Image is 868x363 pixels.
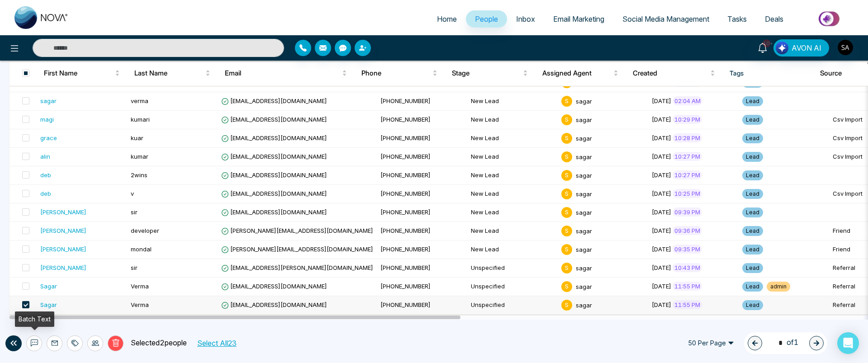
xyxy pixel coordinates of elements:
td: Unspecified [467,296,558,315]
span: 10:28 PM [673,133,702,142]
span: Deals [765,14,783,24]
td: New Lead [467,185,558,203]
span: People [475,14,498,24]
th: Phone [354,61,445,86]
span: sagar [576,283,592,290]
a: Home [428,10,466,28]
th: Stage [445,61,535,86]
img: User Avatar [838,40,853,55]
span: [DATE] [652,301,671,308]
span: s [561,244,572,255]
td: New Lead [467,203,558,222]
span: 10+ [763,39,771,47]
span: [PHONE_NUMBER] [380,171,431,179]
span: verma [131,97,148,104]
div: Sagar [40,300,57,309]
th: Assigned Agent [535,61,626,86]
span: Assigned Agent [542,68,612,79]
span: [EMAIL_ADDRESS][PERSON_NAME][DOMAIN_NAME] [221,264,373,271]
span: sagar [576,153,592,160]
div: [PERSON_NAME] [40,263,86,272]
div: alin [40,152,50,161]
span: Home [437,14,457,24]
span: 02:04 AM [673,96,702,105]
span: Verma [131,283,149,290]
span: sagar [576,97,592,104]
span: [PHONE_NUMBER] [380,208,431,216]
span: 10:43 PM [673,263,702,272]
span: Stage [452,68,521,79]
span: [PHONE_NUMBER] [380,153,431,160]
a: Deals [756,10,792,28]
span: sir [131,264,138,271]
span: Tasks [727,14,747,24]
span: [PHONE_NUMBER] [380,264,431,271]
span: 50 Per Page [682,336,740,350]
span: s [561,114,572,125]
span: 10:27 PM [673,170,702,179]
span: [EMAIL_ADDRESS][DOMAIN_NAME] [221,208,327,216]
a: People [466,10,507,28]
span: sagar [576,227,592,234]
td: New Lead [467,129,558,148]
span: Email Marketing [553,14,604,24]
span: [PHONE_NUMBER] [380,301,431,308]
span: sagar [576,171,592,179]
span: [PHONE_NUMBER] [380,116,431,123]
span: [DATE] [652,227,671,234]
span: [DATE] [652,245,671,253]
span: Lead [742,96,763,106]
span: AVON AI [792,42,821,53]
span: [DATE] [652,283,671,290]
span: [PHONE_NUMBER] [380,134,431,141]
span: 10:25 PM [673,189,702,198]
a: 10+ [752,39,773,55]
span: s [561,281,572,292]
span: Lead [742,133,763,143]
span: Created [633,68,708,79]
span: [PERSON_NAME][EMAIL_ADDRESS][DOMAIN_NAME] [221,227,373,234]
span: [EMAIL_ADDRESS][DOMAIN_NAME] [221,97,327,104]
td: New Lead [467,240,558,259]
th: Created [626,61,722,86]
td: New Lead [467,166,558,185]
span: s [561,226,572,236]
span: [DATE] [652,208,671,216]
a: Inbox [507,10,544,28]
img: Nova CRM Logo [14,6,69,29]
a: Social Media Management [613,10,718,28]
span: sir [131,208,138,216]
span: s [561,263,572,273]
th: First Name [37,61,127,86]
span: 2wins [131,171,147,179]
span: s [561,170,572,181]
div: grace [40,133,57,142]
span: sagar [576,301,592,308]
td: Unspecified [467,278,558,296]
span: 09:35 PM [673,245,702,254]
div: [PERSON_NAME] [40,245,86,254]
span: Verma [131,301,149,308]
span: Lead [742,207,763,217]
span: 11:55 PM [673,282,702,291]
div: magi [40,115,54,124]
div: Sagar [40,282,57,291]
span: [EMAIL_ADDRESS][DOMAIN_NAME] [221,171,327,179]
span: [EMAIL_ADDRESS][DOMAIN_NAME] [221,301,327,308]
span: sagar [576,116,592,123]
img: Market-place.gif [797,9,863,29]
span: mondal [131,245,152,253]
span: sagar [576,264,592,271]
span: Lead [742,226,763,236]
span: kumar [131,153,148,160]
span: Lead [742,282,763,292]
span: 09:39 PM [673,207,702,217]
span: s [561,300,572,311]
span: [DATE] [652,97,671,104]
div: [PERSON_NAME] [40,226,86,235]
td: New Lead [467,148,558,166]
span: admin [767,282,790,292]
th: Tags [722,61,813,86]
span: kuar [131,134,143,141]
span: [PHONE_NUMBER] [380,227,431,234]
